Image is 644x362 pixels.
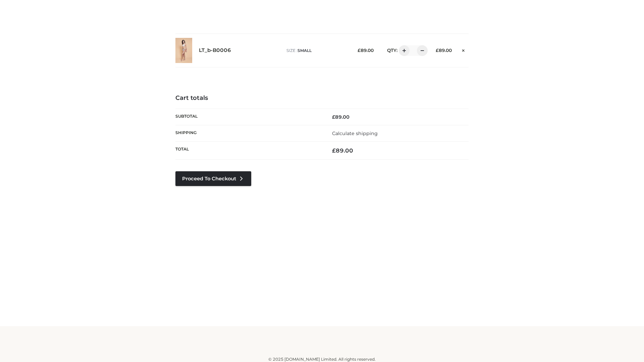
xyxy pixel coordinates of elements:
span: £ [358,48,361,53]
th: Shipping [175,125,322,141]
span: SMALL [298,48,312,53]
p: size : [286,48,347,54]
a: Proceed to Checkout [175,171,251,186]
bdi: 89.00 [332,147,353,154]
span: £ [332,114,335,120]
span: £ [436,48,439,53]
a: Calculate shipping [332,130,378,136]
h4: Cart totals [175,95,469,102]
a: Remove this item [459,45,469,54]
bdi: 89.00 [436,48,452,53]
a: LT_b-B0006 [199,47,231,54]
th: Subtotal [175,109,322,125]
bdi: 89.00 [358,48,374,53]
img: LT_b-B0006 - SMALL [175,38,192,63]
bdi: 89.00 [332,114,350,120]
th: Total [175,142,322,160]
div: QTY: [380,45,425,56]
span: £ [332,147,336,154]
